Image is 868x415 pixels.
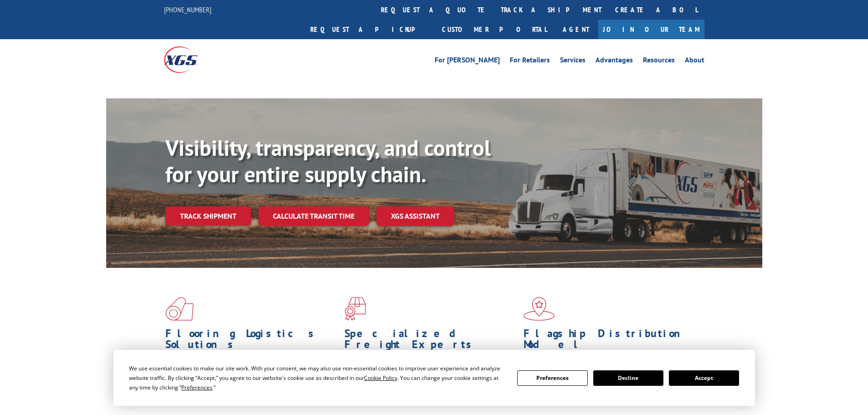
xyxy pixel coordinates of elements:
[364,374,397,382] span: Cookie Policy
[517,370,587,386] button: Preferences
[435,20,554,39] a: Customer Portal
[510,56,550,67] a: For Retailers
[435,56,500,67] a: For [PERSON_NAME]
[685,56,704,67] a: About
[596,56,633,67] a: Advantages
[181,384,212,391] span: Preferences
[376,206,454,226] a: XGS ASSISTANT
[165,133,491,188] b: Visibility, transparency, and control for your entire supply chain.
[129,364,506,392] div: We use essential cookies to make our site work. With your consent, we may also use non-essential ...
[669,370,739,386] button: Accept
[524,297,555,321] img: xgs-icon-flagship-distribution-model-red
[113,350,755,406] div: Cookie Consent Prompt
[165,328,338,354] h1: Flooring Logistics Solutions
[344,328,517,354] h1: Specialized Freight Experts
[165,297,194,321] img: xgs-icon-total-supply-chain-intelligence-red
[344,297,366,321] img: xgs-icon-focused-on-flooring-red
[258,206,369,226] a: Calculate transit time
[643,56,675,67] a: Resources
[593,370,663,386] button: Decline
[560,56,586,67] a: Services
[303,20,435,39] a: Request a pickup
[524,328,696,354] h1: Flagship Distribution Model
[598,20,704,39] a: Join Our Team
[165,206,251,225] a: Track shipment
[164,5,211,14] a: [PHONE_NUMBER]
[554,20,598,39] a: Agent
